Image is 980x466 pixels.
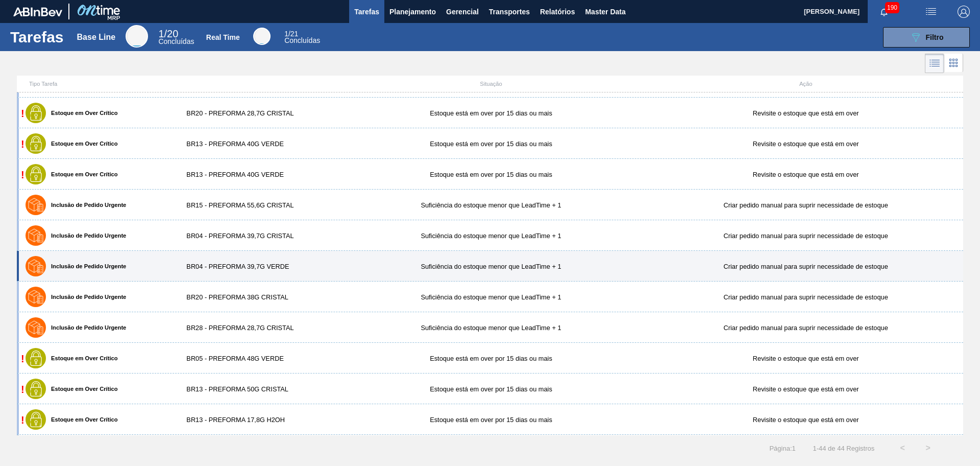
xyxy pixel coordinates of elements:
div: Criar pedido manual para suprir necessidade de estoque [648,263,963,270]
label: Estoque em Over Crítico [46,110,118,116]
div: Revisite o estoque que está em over [648,385,963,393]
label: Estoque em Over Crítico [46,386,118,392]
label: Estoque em Over Crítico [46,141,118,147]
span: ! [21,353,24,364]
div: BR20 - PREFORMA 38G CRISTAL [176,293,333,301]
div: Criar pedido manual para suprir necessidade de estoque [648,232,963,240]
span: Filtro [926,33,944,41]
div: BR20 - PREFORMA 28,7G CRISTAL [176,109,333,117]
div: Base Line [126,25,148,48]
div: Estoque está em over por 15 dias ou mais [334,171,649,178]
div: BR04 - PREFORMA 39,7G VERDE [176,263,333,270]
span: ! [21,414,24,426]
div: Visão em Cards [944,54,963,73]
div: BR13 - PREFORMA 40G VERDE [176,140,333,148]
div: BR15 - PREFORMA 55,6G CRISTAL [176,201,333,209]
span: ! [21,108,24,119]
div: Suficiência do estoque menor que LeadTime + 1 [334,293,649,301]
div: Tipo Tarefa [19,81,176,87]
div: Visão em Lista [925,54,944,73]
label: Inclusão de Pedido Urgente [46,202,126,208]
div: Criar pedido manual para suprir necessidade de estoque [648,324,963,332]
button: Notificações [868,5,900,19]
label: Inclusão de Pedido Urgente [46,263,126,269]
div: BR05 - PREFORMA 48G VERDE [176,355,333,362]
div: Suficiência do estoque menor que LeadTime + 1 [334,201,649,209]
div: Estoque está em over por 15 dias ou mais [334,416,649,424]
span: Transportes [489,6,530,18]
button: Filtro [883,27,970,48]
div: Revisite o estoque que está em over [648,171,963,178]
div: Revisite o estoque que está em over [648,109,963,117]
span: Tarefas [354,6,379,18]
span: ! [21,384,24,395]
span: 1 [158,28,164,39]
span: Concluídas [158,37,194,45]
label: Inclusão de Pedido Urgente [46,294,126,300]
span: ! [21,138,24,150]
span: Gerencial [446,6,479,18]
span: Master Data [585,6,625,18]
div: Base Line [77,33,116,42]
div: Estoque está em over por 15 dias ou mais [334,140,649,148]
div: Estoque está em over por 15 dias ou mais [334,109,649,117]
div: Criar pedido manual para suprir necessidade de estoque [648,201,963,209]
div: BR13 - PREFORMA 40G VERDE [176,171,333,178]
span: / 21 [284,30,298,38]
div: Suficiência do estoque menor que LeadTime + 1 [334,324,649,332]
div: Real Time [253,28,271,45]
span: Planejamento [389,6,436,18]
img: userActions [925,6,937,18]
div: Revisite o estoque que está em over [648,416,963,424]
img: TNhmsLtSVTkK8tSr43FrP2fwEKptu5GPRR3wAAAABJRU5ErkJggg== [13,7,62,16]
span: Concluídas [284,36,320,44]
div: Real Time [284,31,320,44]
div: Criar pedido manual para suprir necessidade de estoque [648,293,963,301]
div: Estoque está em over por 15 dias ou mais [334,385,649,393]
div: BR13 - PREFORMA 50G CRISTAL [176,385,333,393]
span: 190 [885,2,899,13]
div: Revisite o estoque que está em over [648,140,963,148]
div: BR13 - PREFORMA 17,8G H2OH [176,416,333,424]
div: BR04 - PREFORMA 39,7G CRISTAL [176,232,333,240]
span: 1 - 44 de 44 Registros [811,445,874,452]
span: / 20 [158,28,178,39]
span: 1 [284,30,288,38]
span: Página : 1 [769,445,795,452]
label: Estoque em Over Crítico [46,416,118,423]
div: Ação [648,81,963,87]
label: Estoque em Over Crítico [46,171,118,177]
div: Suficiência do estoque menor que LeadTime + 1 [334,263,649,270]
button: > [915,435,941,461]
button: < [890,435,915,461]
div: Revisite o estoque que está em over [648,355,963,362]
div: Suficiência do estoque menor que LeadTime + 1 [334,232,649,240]
div: BR28 - PREFORMA 28,7G CRISTAL [176,324,333,332]
div: Estoque está em over por 15 dias ou mais [334,355,649,362]
div: Real Time [206,33,240,41]
span: Relatórios [540,6,575,18]
div: Situação [334,81,649,87]
div: Base Line [158,30,194,45]
label: Inclusão de Pedido Urgente [46,324,126,331]
span: ! [21,169,24,180]
label: Inclusão de Pedido Urgente [46,232,126,239]
h1: Tarefas [10,31,64,43]
img: Logout [958,6,970,18]
label: Estoque em Over Crítico [46,355,118,361]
